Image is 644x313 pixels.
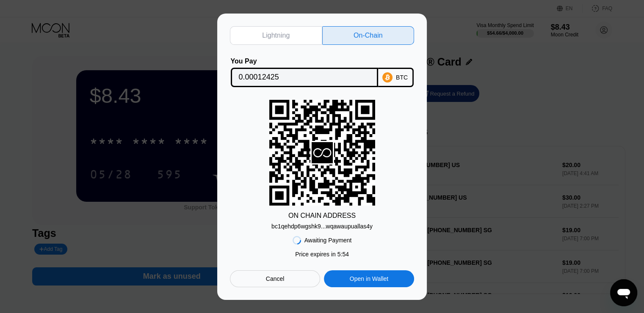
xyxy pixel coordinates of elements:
[266,275,285,283] div: Cancel
[295,251,349,258] div: Price expires in
[271,223,373,230] div: bc1qehdp6wgshk9...wqawaupuallas4y
[322,26,415,45] div: On-Chain
[337,251,349,258] span: 5 : 54
[610,279,637,306] iframe: Кнопка запуска окна обмена сообщениями
[396,74,408,81] div: BTC
[230,58,414,87] div: You PayBTC
[304,237,352,244] div: Awaiting Payment
[354,31,382,40] div: On-Chain
[262,31,290,40] div: Lightning
[230,270,320,287] div: Cancel
[231,58,378,65] div: You Pay
[230,26,322,45] div: Lightning
[288,212,356,220] div: ON CHAIN ADDRESS
[350,275,388,283] div: Open in Wallet
[324,270,414,287] div: Open in Wallet
[271,220,373,230] div: bc1qehdp6wgshk9...wqawaupuallas4y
